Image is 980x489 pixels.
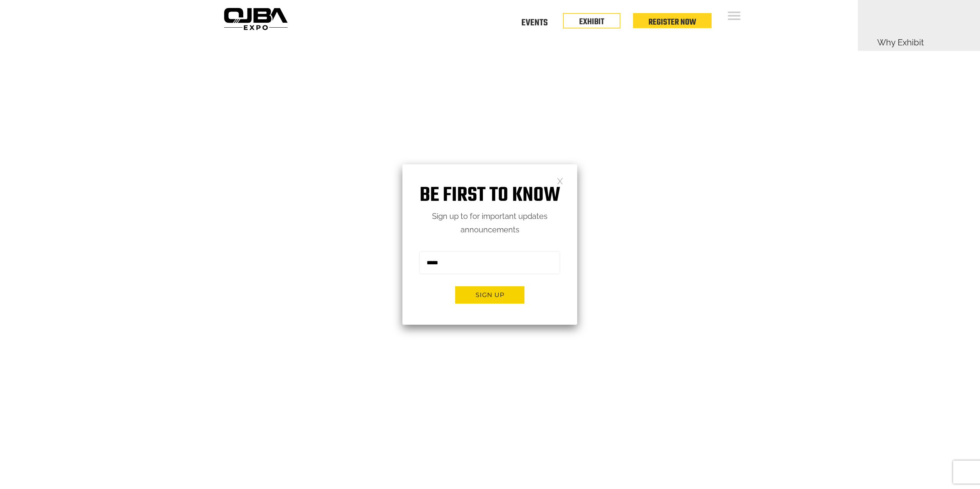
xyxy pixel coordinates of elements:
[455,286,524,304] button: Sign up
[648,16,696,29] a: Register Now
[579,15,604,28] a: EXHIBIT
[557,177,563,184] a: Close
[402,210,577,237] p: Sign up to for important updates announcements
[402,184,577,208] h1: Be first to know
